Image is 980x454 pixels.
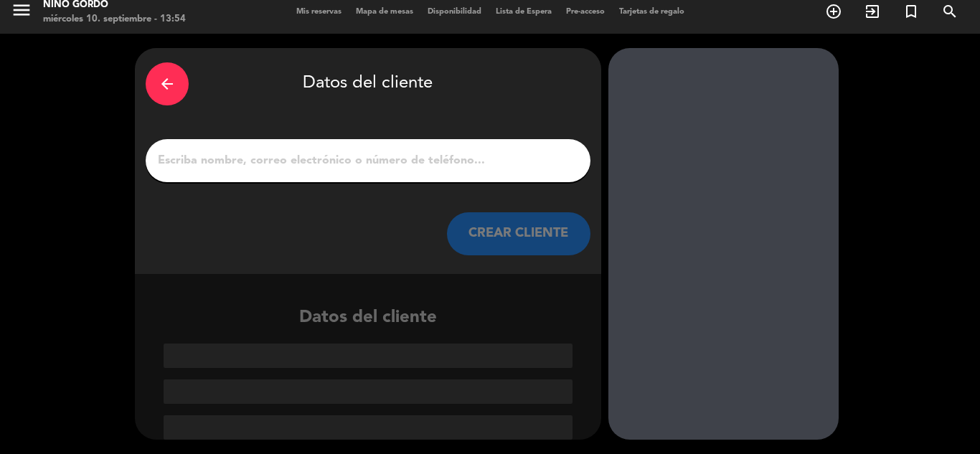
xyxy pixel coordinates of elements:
i: arrow_back [159,75,176,93]
button: CREAR CLIENTE [447,212,590,255]
i: search [941,3,958,20]
i: turned_in_not [903,3,920,20]
span: Mis reservas [289,8,349,16]
span: Disponibilidad [420,8,489,16]
span: Lista de Espera [489,8,559,16]
span: Mapa de mesas [349,8,420,16]
div: Datos del cliente [135,304,601,440]
div: Datos del cliente [146,59,590,109]
i: exit_to_app [864,3,881,20]
span: Tarjetas de regalo [612,8,692,16]
i: add_circle_outline [825,3,842,20]
input: Escriba nombre, correo electrónico o número de teléfono... [156,151,580,171]
div: miércoles 10. septiembre - 13:54 [43,12,186,27]
span: Pre-acceso [559,8,612,16]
